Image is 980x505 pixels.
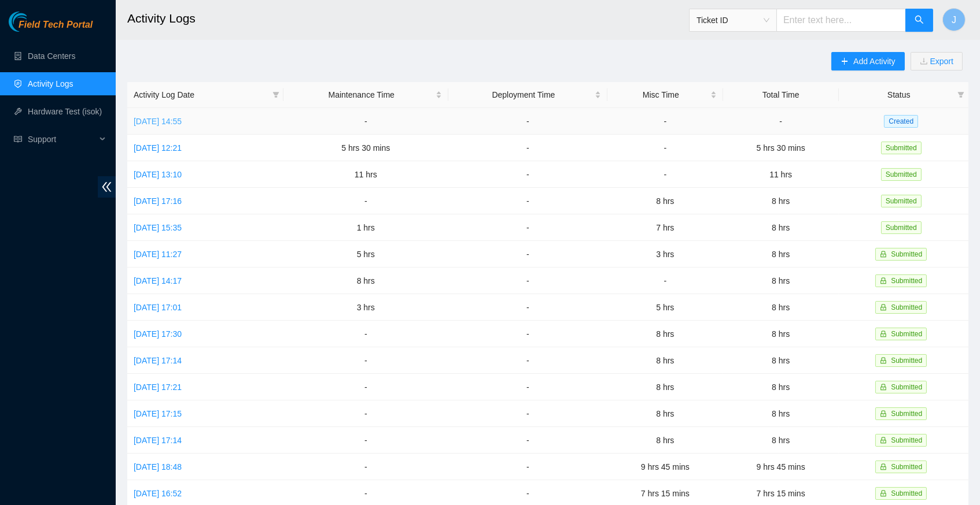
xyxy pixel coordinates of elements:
[448,241,607,268] td: -
[905,9,933,32] button: search
[880,490,887,497] span: lock
[881,221,922,234] span: Submitted
[952,13,956,27] span: J
[98,176,116,198] span: double-left
[283,161,448,188] td: 11 hrs
[723,454,839,480] td: 9 hrs 45 mins
[448,188,607,214] td: -
[9,12,58,32] img: Akamai Technologies
[880,331,887,337] span: lock
[134,276,182,285] a: [DATE] 14:17
[880,463,887,470] span: lock
[891,489,922,497] span: Submitted
[723,188,839,214] td: 8 hrs
[28,107,102,116] a: Hardware Test (isok)
[880,410,887,417] span: lock
[283,347,448,374] td: -
[283,214,448,241] td: 1 hrs
[607,374,723,400] td: 8 hrs
[134,303,182,312] a: [DATE] 17:01
[283,108,448,135] td: -
[134,462,182,471] a: [DATE] 18:48
[891,330,922,338] span: Submitted
[448,400,607,427] td: -
[880,277,887,284] span: lock
[957,91,964,98] span: filter
[607,454,723,480] td: 9 hrs 45 mins
[891,436,922,444] span: Submitted
[915,15,924,26] span: search
[19,20,93,31] span: Field Tech Portal
[723,374,839,400] td: 8 hrs
[134,329,182,339] a: [DATE] 17:30
[723,321,839,347] td: 8 hrs
[283,188,448,214] td: -
[723,427,839,454] td: 8 hrs
[283,374,448,400] td: -
[134,250,182,259] a: [DATE] 11:27
[283,294,448,321] td: 3 hrs
[723,241,839,268] td: 8 hrs
[723,347,839,374] td: 8 hrs
[955,86,967,103] span: filter
[723,82,839,108] th: Total Time
[841,57,849,66] span: plus
[448,161,607,188] td: -
[880,384,887,391] span: lock
[134,196,182,206] a: [DATE] 17:16
[891,410,922,418] span: Submitted
[880,304,887,311] span: lock
[942,8,966,31] button: J
[607,400,723,427] td: 8 hrs
[607,321,723,347] td: 8 hrs
[134,409,182,418] a: [DATE] 17:15
[607,161,723,188] td: -
[9,21,93,36] a: Akamai TechnologiesField Tech Portal
[283,321,448,347] td: -
[723,108,839,135] td: -
[723,268,839,294] td: 8 hrs
[891,303,922,311] span: Submitted
[28,128,96,151] span: Support
[134,489,182,498] a: [DATE] 16:52
[607,294,723,321] td: 5 hrs
[283,454,448,480] td: -
[891,383,922,391] span: Submitted
[28,51,75,61] a: Data Centers
[881,142,922,154] span: Submitted
[270,86,282,103] span: filter
[891,357,922,365] span: Submitted
[911,52,963,70] button: downloadExport
[14,135,22,143] span: read
[134,170,182,179] a: [DATE] 13:10
[891,250,922,258] span: Submitted
[723,294,839,321] td: 8 hrs
[283,400,448,427] td: -
[448,347,607,374] td: -
[723,161,839,188] td: 11 hrs
[831,52,904,70] button: plusAdd Activity
[448,214,607,241] td: -
[283,241,448,268] td: 5 hrs
[723,135,839,161] td: 5 hrs 30 mins
[134,223,182,232] a: [DATE] 15:35
[448,108,607,135] td: -
[880,437,887,444] span: lock
[134,436,182,445] a: [DATE] 17:14
[723,214,839,241] td: 8 hrs
[607,135,723,161] td: -
[272,91,279,98] span: filter
[448,268,607,294] td: -
[880,357,887,364] span: lock
[448,321,607,347] td: -
[134,117,182,126] a: [DATE] 14:55
[776,9,906,32] input: Enter text here...
[697,12,769,29] span: Ticket ID
[448,135,607,161] td: -
[607,108,723,135] td: -
[448,374,607,400] td: -
[607,214,723,241] td: 7 hrs
[845,88,953,101] span: Status
[134,143,182,153] a: [DATE] 12:21
[134,383,182,392] a: [DATE] 17:21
